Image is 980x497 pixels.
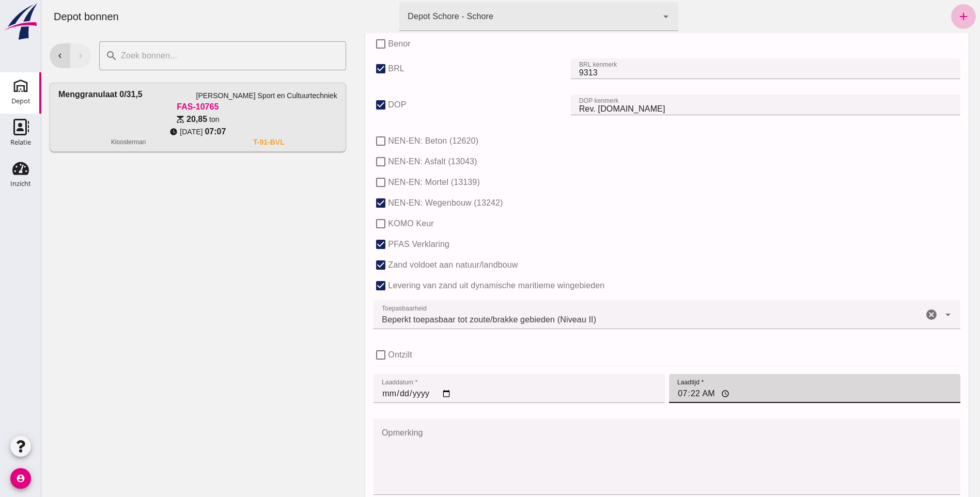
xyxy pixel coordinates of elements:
[347,345,370,365] label: Ontzilt
[900,308,913,321] i: arrow_drop_down
[347,95,365,115] label: DOP
[347,193,461,213] label: NEN-EN: Wegenbouw (13242)
[14,51,23,60] i: chevron_left
[618,10,631,23] i: arrow_drop_down
[347,275,563,296] label: Levering van zand uit dynamische maritieme wingebieden
[17,88,101,101] div: Menggranulaat 0/31,5
[212,138,243,146] div: T-91-BVL
[347,234,408,255] label: PFAS Verklaring
[168,114,178,125] span: ton
[347,255,476,275] label: Zand voldoet aan natuur/landbouw
[347,58,363,79] label: BRL
[4,9,86,24] div: Depot bonnen
[155,90,296,101] div: [PERSON_NAME] Sport en Cultuurtechniek
[2,3,39,41] img: logo-small.a267ee39.svg
[128,128,136,136] i: watch_later
[17,101,296,113] div: FAS-10765
[64,50,76,62] i: search
[366,10,452,23] div: Depot Schore - Schore
[340,314,555,326] span: Beperkt toepasbaar tot zoute/brakke gebieden (Niveau II)
[163,126,184,138] span: 07:07
[347,213,392,234] label: KOMO Keur
[10,139,31,146] div: Relatie
[135,115,143,123] i: scale
[347,131,437,151] label: NEN-EN: Beton (12620)
[76,41,299,70] input: Zoek bonnen...
[10,468,31,489] i: account_circle
[8,83,305,152] a: Menggranulaat 0/31,5[PERSON_NAME] Sport en CultuurtechniekFAS-1076520,85ton[DATE]07:07Kloosterman...
[11,98,30,104] div: Depot
[347,34,369,54] label: Benor
[347,151,435,172] label: NEN-EN: Asfalt (13043)
[884,308,896,321] i: Wis Toepasbaarheid
[347,172,439,193] label: NEN-EN: Mortel (13139)
[145,113,166,126] span: 20,85
[138,127,161,137] span: [DATE]
[10,180,31,187] div: Inzicht
[916,10,928,23] i: add
[70,138,104,146] div: Kloosterman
